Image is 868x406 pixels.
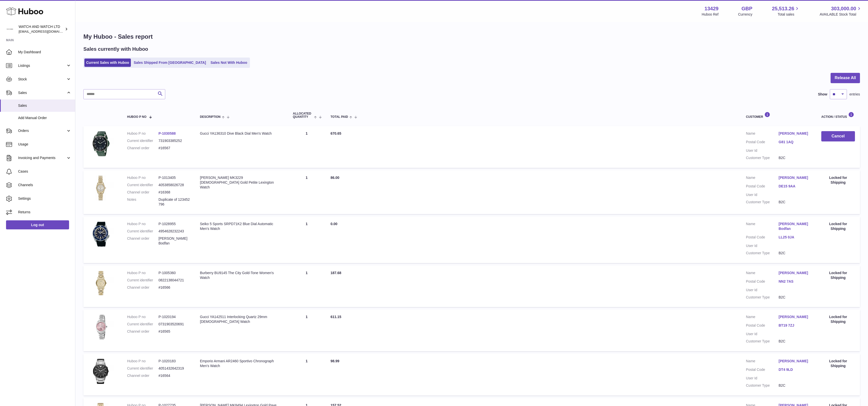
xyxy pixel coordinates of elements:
dt: Postal Code [746,367,779,373]
dd: 4051432642319 [158,366,190,371]
dd: 0822138044721 [158,278,190,283]
dd: B2C [779,200,811,205]
span: entries [849,92,860,97]
dd: P-1013405 [158,175,190,180]
img: 1737200465.png [88,222,114,247]
dd: B2C [779,339,811,344]
a: LL25 0JA [779,235,811,240]
dt: Name [746,131,779,137]
dt: Current identifier [127,183,158,187]
dt: User Id [746,332,779,336]
dt: Name [746,175,779,181]
span: My Dashboard [18,50,71,55]
dt: Notes [127,197,158,207]
dt: User Id [746,192,779,197]
dt: Customer Type [746,383,779,388]
dt: Huboo P no [127,222,158,226]
dd: #16567 [158,146,190,150]
dd: 731903385252 [158,138,190,143]
span: Description [200,115,221,119]
span: AVAILABLE Stock Total [820,12,862,17]
dt: Postal Code [746,184,779,190]
span: Stock [18,77,66,82]
dd: B2C [779,383,811,388]
a: [PERSON_NAME] [779,175,811,180]
dd: B2C [779,295,811,300]
dt: Name [746,222,779,232]
div: Action / Status [821,112,855,119]
a: Sales Not With Huboo [209,59,249,67]
div: Seiko 5 Sports SRPD71K2 Blue Dial Automatic Men's Watch [200,222,283,231]
dt: Channel order [127,190,158,195]
span: 98.99 [331,359,339,363]
dd: P-1020183 [158,359,190,364]
a: [PERSON_NAME] [779,359,811,364]
span: Add Manual Order [18,116,71,120]
td: 1 [288,217,325,263]
td: 1 [288,170,325,214]
dt: User Id [746,148,779,153]
span: Orders [18,128,66,133]
strong: GBP [741,5,752,12]
dt: Name [746,315,779,321]
a: G81 1AQ [779,140,811,144]
dt: Customer Type [746,200,779,205]
button: Cancel [821,131,855,141]
dt: Postal Code [746,323,779,329]
span: 187.68 [331,271,341,275]
dt: Channel order [127,285,158,290]
dd: P-1028955 [158,222,190,226]
dt: Huboo P no [127,175,158,180]
div: Locked for Shipping [821,222,855,231]
p: Duplicate of 123452796 [158,197,190,207]
dt: Postal Code [746,279,779,285]
span: Settings [18,196,71,201]
span: 303,000.00 [831,5,856,12]
div: [PERSON_NAME] MK3229 [DEMOGRAPHIC_DATA] Gold Petite Lexington Watch [200,175,283,190]
span: Cases [18,169,71,174]
dt: Huboo P no [127,131,158,136]
span: Invoicing and Payments [18,156,66,160]
div: Huboo Ref [702,12,719,17]
span: Huboo P no [127,115,146,119]
div: Currency [738,12,752,17]
span: Total paid [331,115,348,119]
a: DE15 9AA [779,184,811,189]
div: Locked for Shipping [821,359,855,368]
dd: B2C [779,156,811,160]
dd: #16565 [158,329,190,334]
span: 0.00 [331,222,337,226]
span: Listings [18,63,66,68]
dd: #16368 [158,190,190,195]
dt: Customer Type [746,156,779,160]
a: 25,513.26 Total sales [772,5,800,17]
a: Log out [6,220,69,229]
label: Show [818,92,827,97]
td: 1 [288,266,325,307]
img: 1731593154.jpg [88,315,114,340]
img: baris@watchandwatch.co.uk [6,25,14,33]
a: P-1030588 [158,131,176,135]
dd: 0731903520691 [158,322,190,327]
span: Sales [18,90,66,95]
img: 1724015248.jpg [88,271,114,296]
dd: #16564 [158,373,190,378]
dd: [PERSON_NAME] Bodfan [158,236,190,246]
dt: User Id [746,376,779,381]
div: Gucci YA142511 Interlocking Quartz 29mm [DEMOGRAPHIC_DATA] Watch [200,315,283,324]
span: 25,513.26 [772,5,794,12]
div: Gucci YA136310 Dive Black Dial Men's Watch [200,131,283,136]
dt: Huboo P no [127,271,158,275]
dd: P-1005360 [158,271,190,275]
a: [PERSON_NAME] [779,271,811,275]
div: Emporio Armani AR2460 Sportivo Chronograph Men's Watch [200,359,283,368]
dd: P-1020194 [158,315,190,319]
dt: Postal Code [746,140,779,146]
span: Channels [18,183,71,187]
h1: My Huboo - Sales report [83,33,860,41]
dt: Name [746,271,779,277]
dt: Current identifier [127,366,158,371]
a: [PERSON_NAME] Bodfan [779,222,811,231]
h2: Sales currently with Huboo [83,46,148,53]
span: Sales [18,103,71,108]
